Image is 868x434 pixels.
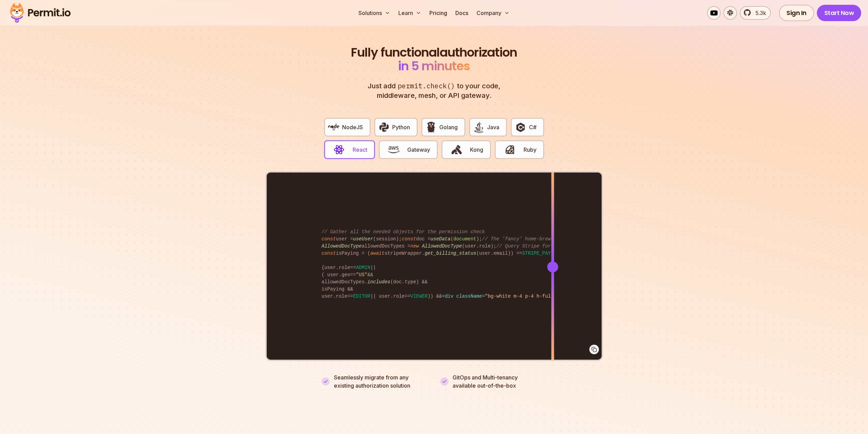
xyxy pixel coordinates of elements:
[430,236,451,242] span: useData
[487,123,499,131] span: Java
[398,57,470,75] span: in 5 minutes
[356,265,370,270] span: ADMIN
[482,236,660,242] span: // The 'fancy' home-brewed auth-z layer (Someone wrote [DATE])
[470,146,483,154] span: Kong
[410,243,419,249] span: new
[496,243,651,249] span: // Query Stripe for live data (hope it's not too slow)
[317,223,551,305] code: user = (session); doc = ( ); allowedDocTypes = (user. ); isPaying = ( stripeWrapper. (user. )) ==...
[342,123,363,131] span: NodeJS
[422,243,462,249] span: AllowedDocType
[529,123,536,131] span: C#
[367,279,390,285] span: includes
[342,272,350,278] span: geo
[425,251,476,256] span: get_billing_status
[779,5,814,21] a: Sign In
[485,294,557,299] span: "bg-white m-4 p-4 h-full"
[522,251,559,256] span: STRIPE_PAYING
[427,6,450,20] a: Pricing
[456,294,482,299] span: className
[407,146,430,154] span: Gateway
[473,121,485,133] img: Java
[392,123,410,131] span: Python
[378,121,390,133] img: Python
[515,121,526,133] img: C#
[388,144,399,155] img: Gateway
[817,5,862,21] a: Start Now
[402,236,416,242] span: const
[453,6,471,20] a: Docs
[396,6,424,20] button: Learn
[328,121,340,133] img: NodeJS
[410,294,427,299] span: VIEWER
[334,373,428,390] p: Seamlessly migrate from any existing authorization solution
[333,144,345,155] img: React
[353,294,370,299] span: EDITOR
[439,123,458,131] span: Golang
[445,294,453,299] span: div
[442,294,600,299] span: Document
[453,236,476,242] span: document
[322,229,485,235] span: // Gather all the needed objects for the permission check
[350,46,519,73] h2: authorization
[351,46,440,59] span: Fully functional
[479,243,491,249] span: role
[322,243,362,249] span: AllowedDocType
[740,6,771,20] a: 5.3k
[7,1,74,25] img: Permit logo
[322,236,336,242] span: const
[396,81,457,91] span: permit.check()
[336,294,348,299] span: role
[370,251,385,256] span: await
[453,373,518,390] p: GitOps and Multi-tenancy available out-of-the-box
[494,251,508,256] span: email
[322,251,336,256] span: const
[474,6,512,20] button: Company
[451,144,462,155] img: Kong
[404,279,416,285] span: type
[361,81,508,100] p: Just add to your code, middleware, mesh, or API gateway.
[356,6,393,20] button: Solutions
[504,144,516,155] img: Ruby
[524,146,536,154] span: Ruby
[425,121,437,133] img: Golang
[356,272,368,278] span: "US"
[353,236,373,242] span: useUser
[393,294,405,299] span: role
[442,294,560,299] span: < = >
[339,265,350,270] span: role
[751,9,766,17] span: 5.3k
[353,146,367,154] span: React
